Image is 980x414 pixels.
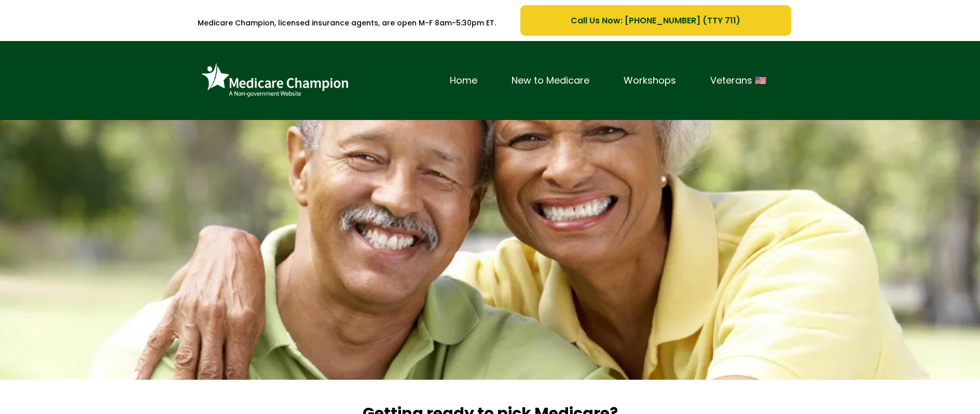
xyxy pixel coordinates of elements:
[571,14,740,27] span: Call Us Now: [PHONE_NUMBER] (TTY 711)
[197,59,353,102] img: Brand Logo
[693,73,783,89] a: Veterans 🇺🇸
[606,73,693,89] a: Workshops
[520,5,791,36] a: Call Us Now: 1-833-823-1990 (TTY 711)
[494,73,606,89] a: New to Medicare
[433,73,494,89] a: Home
[189,12,505,34] p: Medicare Champion, licensed insurance agents, are open M-F 8am-5:30pm ET.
